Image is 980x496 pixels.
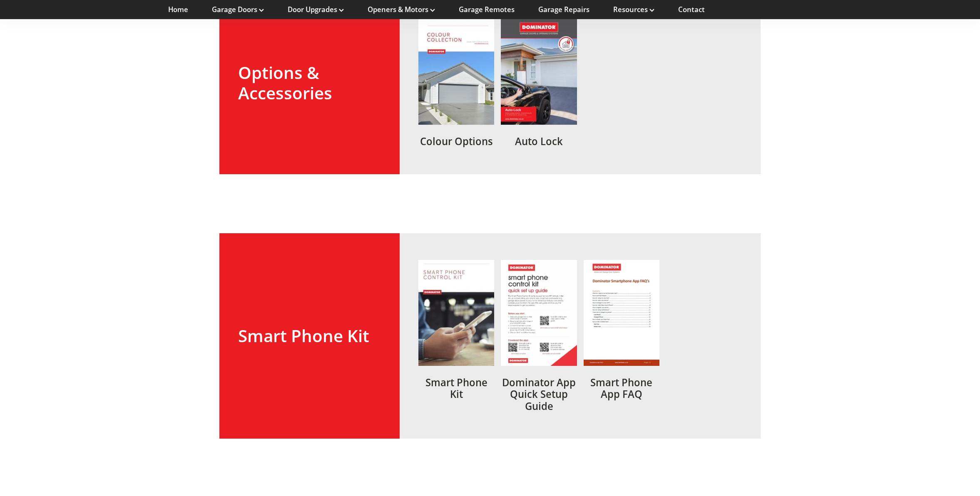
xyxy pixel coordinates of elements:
h2: Smart Phone Kit [238,326,381,346]
h2: Options & Accessories [238,63,381,103]
a: Garage Repairs [538,5,589,14]
a: Resources [613,5,654,14]
a: Contact [678,5,705,14]
a: Home [168,5,188,14]
a: Door Upgrades [288,5,344,14]
a: Garage Doors [212,5,264,14]
a: Openers & Motors [368,5,435,14]
a: Garage Remotes [459,5,515,14]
